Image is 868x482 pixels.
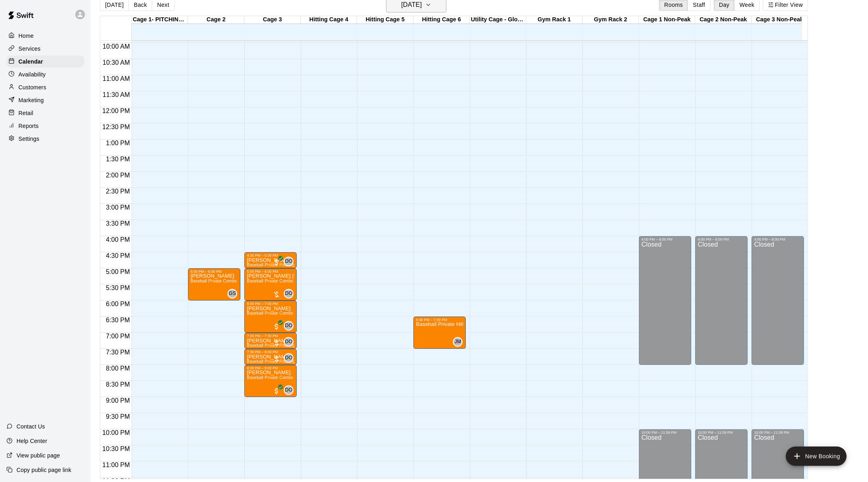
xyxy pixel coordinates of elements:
p: Availability [19,70,46,78]
span: 6:30 PM [104,317,132,323]
div: Cage 3 [244,16,301,24]
a: Calendar [6,56,84,68]
span: Dave Osteen [287,337,293,347]
span: 1:30 PM [104,156,132,163]
span: 10:30 PM [100,445,132,452]
div: 4:00 PM – 8:00 PM: Closed [752,236,804,365]
div: 7:00 PM – 7:30 PM: Carson Zweig [244,333,297,349]
span: Dave Osteen [287,353,293,363]
div: 4:00 PM – 8:00 PM [754,237,802,241]
span: Dave Osteen [287,385,293,395]
span: 5:30 PM [104,284,132,291]
div: 6:30 PM – 7:30 PM [416,318,463,322]
div: Dave Osteen [284,289,293,299]
div: Cage 1 Non-Peak [639,16,695,24]
div: Dave Osteen [284,337,293,347]
span: Dave Osteen [287,321,293,331]
div: Closed [754,241,802,368]
span: DO [285,354,293,362]
div: Jimmy Martin [453,337,463,347]
span: Baseball Private Pitching Lesson - 30 minutes [247,263,335,267]
div: 10:00 PM – 11:59 PM [698,431,745,435]
p: Settings [19,135,39,143]
a: Retail [6,107,84,119]
span: 3:00 PM [104,204,132,211]
span: 3:30 PM [104,220,132,227]
div: Cage 2 [188,16,244,24]
span: DO [285,257,293,266]
span: 5:00 PM [104,268,132,275]
div: 7:30 PM – 8:00 PM: Greyson Cox [244,349,297,365]
span: 10:00 AM [101,43,132,50]
div: Cage 1- PITCHING ONLY [132,16,188,24]
p: View public page [17,451,60,459]
p: Marketing [19,96,44,104]
div: Dave Osteen [284,321,293,331]
span: All customers have paid [273,258,281,266]
div: 4:30 PM – 5:00 PM [247,253,294,257]
p: Help Center [17,437,47,445]
span: DO [285,386,293,394]
span: 6:00 PM [104,301,132,307]
div: 4:00 PM – 8:00 PM: Closed [695,236,748,365]
span: 4:30 PM [104,252,132,259]
span: 10:30 AM [101,59,132,66]
span: 11:30 AM [101,91,132,98]
div: 4:00 PM – 8:00 PM [698,237,745,241]
span: 7:30 PM [104,349,132,356]
p: Copy public page link [17,466,71,474]
span: Baseball Private Combo Hitting/Pitching Lesson - 60 minutes [190,279,307,283]
span: 8:00 PM [104,365,132,372]
p: Reports [19,122,39,130]
span: JM [455,338,461,346]
a: Services [6,43,84,55]
span: Gage Scribner [231,289,237,299]
div: Closed [641,241,689,368]
div: 7:30 PM – 8:00 PM [247,350,294,354]
div: Closed [698,241,745,368]
a: Reports [6,120,84,132]
a: Marketing [6,94,84,106]
span: All customers have paid [273,323,281,331]
span: 12:00 PM [100,107,132,114]
div: Dave Osteen [284,385,293,395]
div: 10:00 PM – 11:59 PM [641,431,689,435]
span: 12:30 PM [100,124,132,130]
div: Hitting Cage 5 [357,16,413,24]
div: Utility Cage - Glove Work and Tee Work ONLY [470,16,526,24]
span: Baseball Private Combo Hitting/Pitching Lesson - 60 minutes [247,311,363,315]
span: 7:00 PM [104,333,132,340]
span: 11:00 AM [101,75,132,82]
button: add [786,447,847,466]
span: 10:00 PM [100,429,132,436]
div: Gym Rack 2 [583,16,639,24]
span: 11:00 PM [100,461,132,468]
div: 4:30 PM – 5:00 PM: Harrison Hall [244,252,297,268]
div: 6:30 PM – 7:30 PM: Baseball Private Hitting Lesson - 60 minutes [413,317,466,349]
p: Home [19,32,34,40]
span: GS [229,290,236,298]
span: 4:00 PM [104,236,132,243]
div: 7:00 PM – 7:30 PM [247,334,294,338]
p: Calendar [19,58,43,66]
div: 5:00 PM – 6:00 PM [190,270,238,274]
div: Customers [6,81,84,93]
p: Retail [19,109,33,117]
a: Availability [6,68,84,80]
div: 8:00 PM – 9:00 PM [247,366,294,370]
span: Baseball Private Combo Hitting/Pitching Lesson - 60 minutes [247,375,363,380]
span: DO [285,290,293,298]
div: 5:00 PM – 6:00 PM: Parker Hadley [188,268,240,301]
a: Settings [6,133,84,145]
span: Dave Osteen [287,289,293,299]
div: 6:00 PM – 7:00 PM: Nate Sikes [244,301,297,333]
div: 6:00 PM – 7:00 PM [247,302,294,306]
div: Gage Scribner [227,289,237,299]
div: Hitting Cage 4 [301,16,357,24]
div: Hitting Cage 6 [413,16,470,24]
